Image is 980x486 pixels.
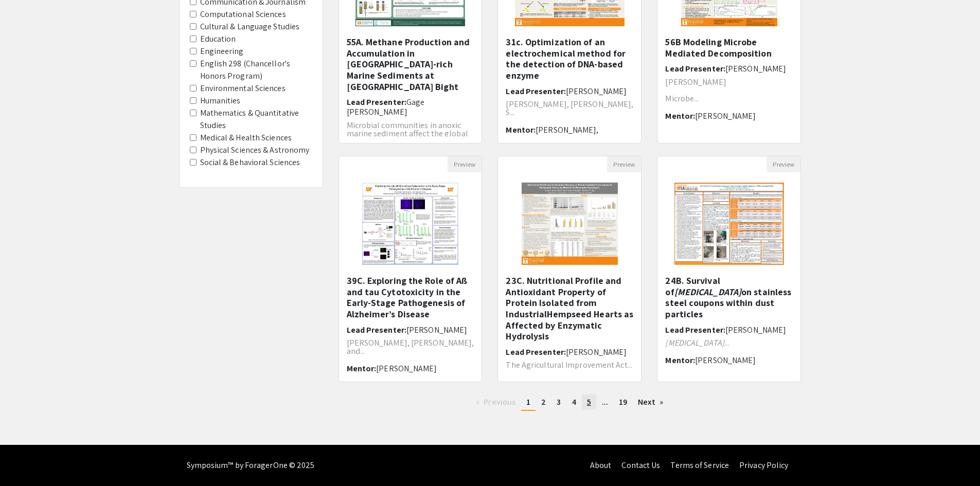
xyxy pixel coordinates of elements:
span: 4 [572,397,576,407]
span: [PERSON_NAME] [406,325,467,335]
label: Physical Sciences & Astronomy [200,144,310,156]
label: Engineering [200,45,244,58]
h6: Lead Presenter: [347,325,474,335]
span: 3 [557,397,561,407]
span: Mentor: [347,363,377,374]
div: Open Presentation <p>23C. Nutritional Profile and Antioxidant Property of Protein Isolated from I... [497,156,642,382]
h5: 31c. Optimization of an electrochemical method for the detection of DNA-based enzyme [506,37,633,81]
span: 19 [619,397,627,407]
label: Social & Behavioral Sciences [200,156,300,169]
h5: 24B. Survival of on stainless steel coupons within dust particles [665,275,793,319]
img: <p>23C. Nutritional Profile and Antioxidant Property of Protein Isolated from Industrial</p><p>He... [511,172,628,275]
h5: 23C. Nutritional Profile and Antioxidant Property of Protein Isolated from IndustrialHempseed Hea... [506,275,633,342]
div: Open Presentation <p>39C. Exploring the Role of Aß and tau Cytotoxicity in the Early-Stage Pathog... [338,156,483,382]
p: ... [665,339,793,347]
h6: Lead Presenter: [347,97,474,117]
label: Mathematics & Quantitative Studies [200,107,312,132]
div: Open Presentation <p>24B. <span style="color: rgb(0, 0, 0);">Survival of </span><em style="color:... [657,156,801,382]
h6: Lead Presenter: [665,64,793,74]
span: Mentor: [665,111,695,121]
span: [PERSON_NAME] [725,325,786,335]
span: [PERSON_NAME] [566,86,627,97]
span: [PERSON_NAME] [566,347,627,357]
div: Symposium™ by ForagerOne © 2025 [187,445,315,486]
span: [PERSON_NAME] [725,63,786,74]
button: Preview [767,156,800,172]
ul: Pagination [338,394,801,411]
span: 1 [526,397,530,407]
button: Preview [607,156,641,172]
span: [PERSON_NAME] [695,111,756,121]
a: Terms of Service [670,460,729,471]
span: 2 [541,397,546,407]
span: Mentor: [665,355,695,366]
iframe: Chat [8,440,44,478]
a: Privacy Policy [739,460,788,471]
a: Next page [633,394,668,410]
h6: Lead Presenter: [506,86,633,96]
h5: 56B Modeling Microbe Mediated Decomposition [665,37,793,59]
button: Preview [448,156,482,172]
label: Medical & Health Sciences [200,132,292,144]
h5: 39C. Exploring the Role of Aß and tau Cytotoxicity in the Early-Stage Pathogenesis of Alzheimer’s... [347,275,474,319]
label: Cultural & Language Studies [200,21,300,33]
span: Microbe... [665,93,699,104]
span: Previous [484,397,515,407]
span: [PERSON_NAME], [PERSON_NAME] [506,124,598,145]
img: <p>39C. Exploring the Role of Aß and tau Cytotoxicity in the Early-Stage Pathogenesis of Alzheime... [352,172,469,275]
span: ... [602,397,608,407]
span: [PERSON_NAME] [376,363,437,374]
a: Contact Us [621,460,660,471]
label: Computational Sciences [200,8,286,21]
p: The Agricultural Improvement Act... [506,361,633,369]
h6: Lead Presenter: [506,347,633,357]
span: [PERSON_NAME] [665,77,726,87]
em: [MEDICAL_DATA] [674,286,741,298]
p: [PERSON_NAME], [PERSON_NAME], S... [506,100,633,117]
label: English 298 (Chancellor's Honors Program) [200,58,312,82]
em: [MEDICAL_DATA] [665,337,724,348]
span: Mentor: [506,124,536,135]
a: About [590,460,612,471]
span: [PERSON_NAME] [695,355,756,366]
label: Education [200,33,236,45]
p: [PERSON_NAME], [PERSON_NAME], and... [347,339,474,355]
h6: Lead Presenter: [665,325,793,335]
p: Microbial communities in anoxic marine sediment affect the global CH4 cycle via methanogenesis an... [347,121,474,154]
img: <p>24B. <span style="color: rgb(0, 0, 0);">Survival of </span><em style="color: rgb(0, 0, 0);">Li... [664,172,794,275]
h5: 55A. Methane Production and Accumulation in [GEOGRAPHIC_DATA]-rich Marine Sediments at [GEOGRAPHI... [347,37,474,92]
label: Environmental Sciences [200,82,286,95]
label: Humanities [200,95,241,107]
span: 5 [587,397,591,407]
span: Gage [PERSON_NAME] [347,97,425,117]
